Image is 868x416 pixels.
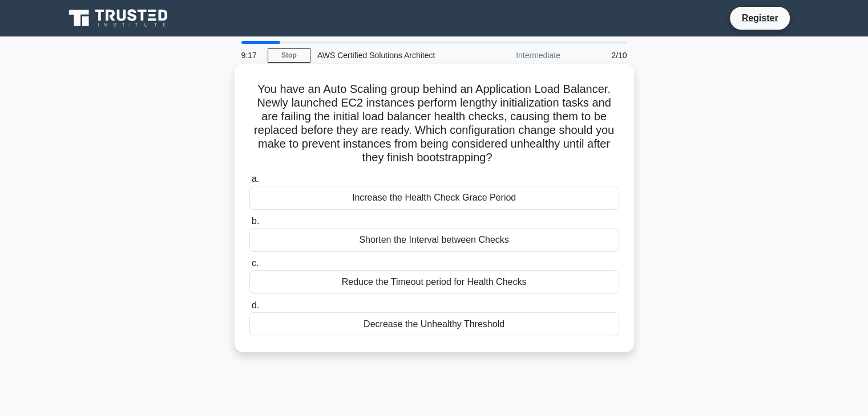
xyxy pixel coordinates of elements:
[252,258,259,268] span: c.
[252,300,259,310] span: d.
[268,48,310,63] a: Stop
[249,228,619,252] div: Shorten the Interval between Checks
[248,82,620,165] h5: You have an Auto Scaling group behind an Application Load Balancer. Newly launched EC2 instances ...
[249,312,619,336] div: Decrease the Unhealthy Threshold
[249,186,619,210] div: Increase the Health Check Grace Period
[310,44,467,67] div: AWS Certified Solutions Architect
[734,11,785,25] a: Register
[567,44,634,67] div: 2/10
[252,174,259,183] span: a.
[252,216,259,226] span: b.
[467,44,567,67] div: Intermediate
[249,270,619,294] div: Reduce the Timeout period for Health Checks
[235,44,268,67] div: 9:17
